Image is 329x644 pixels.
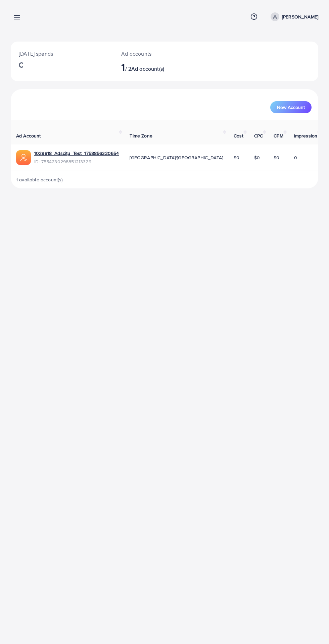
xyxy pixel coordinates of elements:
[274,154,279,161] span: $0
[34,158,119,165] span: ID: 7554230298851213329
[277,105,305,110] span: New Account
[130,154,223,161] span: [GEOGRAPHIC_DATA]/[GEOGRAPHIC_DATA]
[34,150,119,157] a: 1029818_Adscity_Test_1758856320654
[234,132,243,139] span: Cost
[131,65,164,72] span: Ad account(s)
[130,132,152,139] span: Time Zone
[16,132,41,139] span: Ad Account
[282,13,318,21] p: [PERSON_NAME]
[254,154,260,161] span: $0
[294,154,297,161] span: 0
[121,50,182,58] p: Ad accounts
[16,176,63,183] span: 1 available account(s)
[270,101,312,113] button: New Account
[234,154,239,161] span: $0
[268,12,318,21] a: [PERSON_NAME]
[294,132,318,139] span: Impression
[121,60,182,73] h2: / 2
[121,59,125,74] span: 1
[16,150,31,165] img: ic-ads-acc.e4c84228.svg
[274,132,283,139] span: CPM
[254,132,263,139] span: CPC
[19,50,105,58] p: [DATE] spends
